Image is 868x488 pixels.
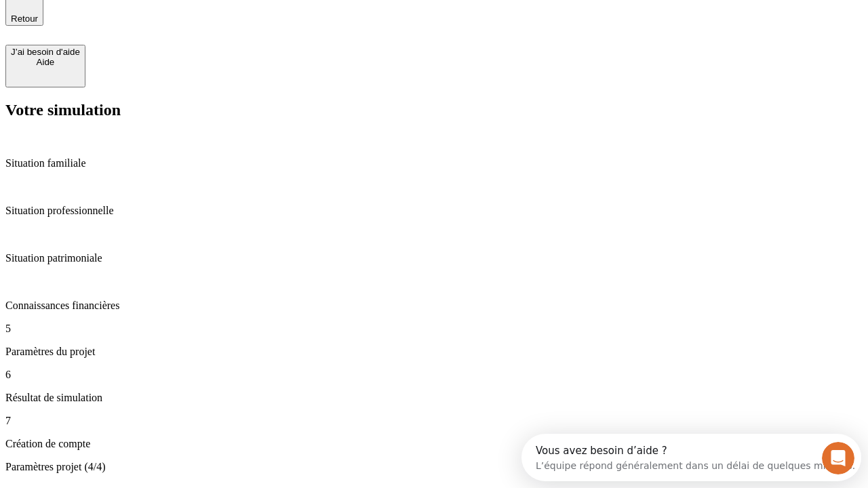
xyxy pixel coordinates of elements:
p: 6 [5,369,863,381]
p: Création de compte [5,438,863,450]
div: Aide [11,57,80,67]
div: J’ai besoin d'aide [11,47,80,57]
iframe: Intercom live chat discovery launcher [521,434,861,481]
div: Vous avez besoin d’aide ? [14,12,334,22]
p: Situation professionnelle [5,205,863,217]
p: Connaissances financières [5,300,863,312]
div: Ouvrir le Messenger Intercom [5,5,374,43]
div: L’équipe répond généralement dans un délai de quelques minutes. [14,22,334,37]
p: 5 [5,323,863,335]
p: Situation patrimoniale [5,252,863,264]
button: J’ai besoin d'aideAide [5,45,85,87]
p: Situation familiale [5,157,863,169]
p: Résultat de simulation [5,392,863,404]
iframe: Intercom live chat [822,442,854,474]
p: Paramètres projet (4/4) [5,461,863,473]
p: Paramètres du projet [5,346,863,358]
h2: Votre simulation [5,101,863,119]
p: 7 [5,415,863,427]
span: Retour [11,14,38,24]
